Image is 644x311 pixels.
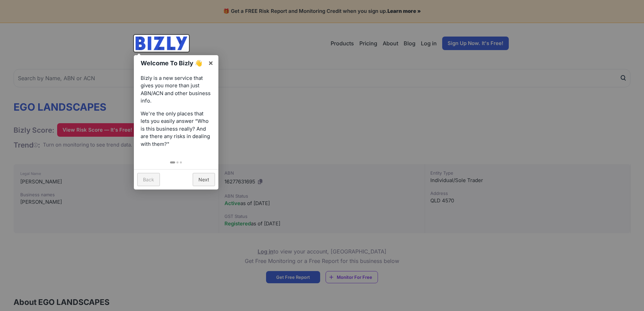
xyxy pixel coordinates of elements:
a: Next [193,173,215,186]
p: Bizly is a new service that gives you more than just ABN/ACN and other business info. [141,74,212,105]
p: We're the only places that lets you easily answer “Who is this business really? And are there any... [141,110,212,148]
h1: Welcome To Bizly 👋 [141,59,205,68]
a: × [203,55,218,70]
a: Back [137,173,160,186]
